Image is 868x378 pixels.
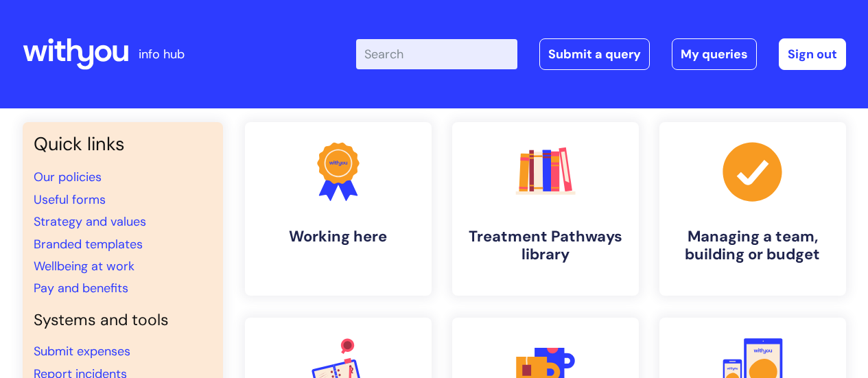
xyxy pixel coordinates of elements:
input: Search [356,39,517,69]
a: Useful forms [34,191,106,208]
a: Sign out [779,38,846,70]
h4: Working here [256,228,421,246]
a: Treatment Pathways library [452,122,639,296]
h4: Systems and tools [34,311,212,330]
a: Submit a query [539,38,650,70]
a: Managing a team, building or budget [659,122,846,296]
h3: Quick links [34,133,212,155]
a: Pay and benefits [34,280,128,296]
a: Wellbeing at work [34,258,134,274]
a: My queries [672,38,757,70]
h4: Managing a team, building or budget [670,228,835,264]
a: Our policies [34,169,102,185]
a: Strategy and values [34,213,146,230]
a: Working here [245,122,432,296]
a: Branded templates [34,236,143,252]
div: | - [356,38,846,70]
p: info hub [139,43,185,65]
h4: Treatment Pathways library [463,228,628,264]
a: Submit expenses [34,343,130,359]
